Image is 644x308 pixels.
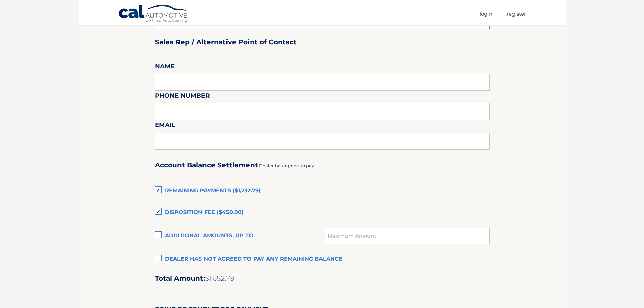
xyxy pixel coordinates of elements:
[155,120,175,133] label: Email
[507,8,526,19] a: Register
[325,228,489,244] input: Maximum Amount
[259,163,315,168] span: Dealer has agreed to pay:
[155,38,297,46] h3: Sales Rep / Alternative Point of Contact
[155,274,490,283] h2: Total Amount:
[155,229,325,243] label: Additional amounts, up to
[155,91,210,103] label: Phone Number
[155,206,490,219] label: Disposition Fee ($450.00)
[155,161,258,169] h3: Account Balance Settlement
[155,253,490,266] label: Dealer has not agreed to pay any remaining balance
[480,8,492,19] a: Login
[205,274,234,282] span: $1,682.79
[118,4,189,24] a: Cal Automotive
[155,184,490,198] label: Remaining Payments ($1,232.79)
[155,61,175,74] label: Name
